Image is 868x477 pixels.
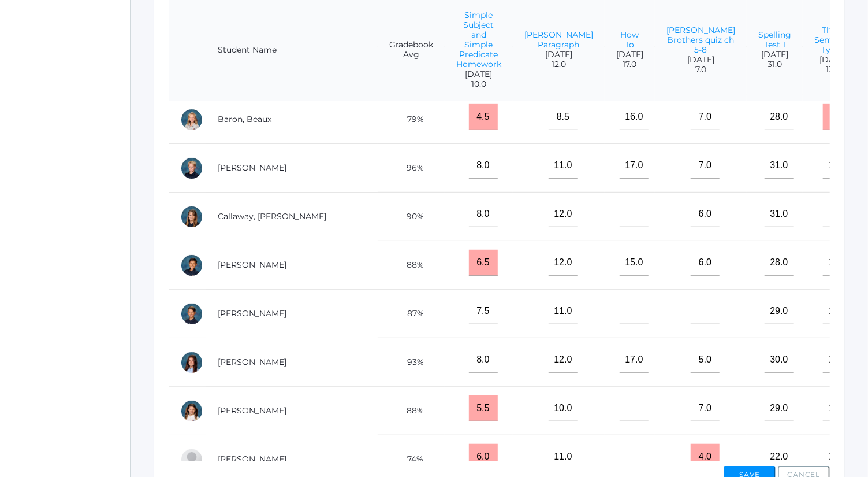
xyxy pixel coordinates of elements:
[180,157,203,180] div: Elliot Burke
[814,25,852,55] a: The 4 Sentence Types
[218,211,326,221] a: Callaway, [PERSON_NAME]
[621,29,639,50] a: How To
[616,60,643,69] span: 17.0
[218,114,271,124] a: Baron, Beaux
[180,448,203,471] div: Pauline Harris
[180,108,203,131] div: Beaux Baron
[180,351,203,374] div: Kadyn Ehrlich
[218,405,286,416] a: [PERSON_NAME]
[218,260,286,270] a: [PERSON_NAME]
[378,387,445,435] td: 88%
[218,454,286,464] a: [PERSON_NAME]
[616,50,643,60] span: [DATE]
[378,338,445,387] td: 93%
[666,65,735,75] span: 7.0
[378,144,445,193] td: 96%
[456,69,501,79] span: [DATE]
[378,290,445,338] td: 87%
[666,55,735,65] span: [DATE]
[758,60,791,69] span: 31.0
[180,302,203,326] div: Levi Dailey-Langin
[758,29,791,50] a: Spelling Test 1
[218,308,286,319] a: [PERSON_NAME]
[524,29,593,50] a: [PERSON_NAME] Paragraph
[666,25,735,55] a: [PERSON_NAME] Brothers quiz ch 5-8
[218,162,286,173] a: [PERSON_NAME]
[758,50,791,60] span: [DATE]
[378,95,445,144] td: 79%
[180,400,203,423] div: Ceylee Ekdahl
[378,241,445,290] td: 88%
[814,55,852,65] span: [DATE]
[456,79,501,89] span: 10.0
[456,10,501,69] a: Simple Subject and Simple Predicate Homework
[218,357,286,367] a: [PERSON_NAME]
[814,65,852,75] span: 13.0
[180,205,203,228] div: Kennedy Callaway
[378,193,445,241] td: 90%
[524,50,593,60] span: [DATE]
[180,254,203,277] div: Gunnar Carey
[524,60,593,69] span: 12.0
